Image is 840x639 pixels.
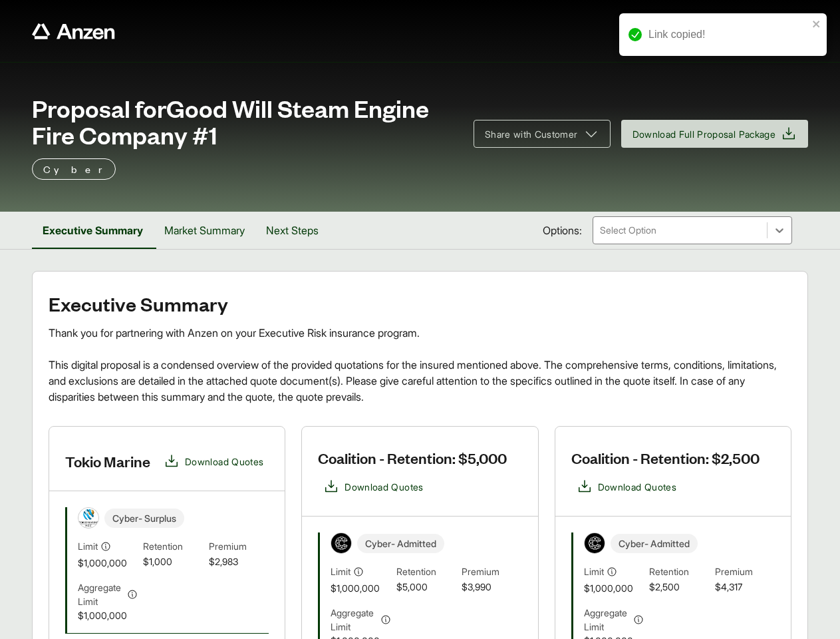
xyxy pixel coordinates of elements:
span: Retention [143,539,203,554]
div: Thank you for partnering with Anzen on your Executive Risk insurance program. This digital propos... [49,325,791,405]
button: Download Full Proposal Package [621,120,809,148]
span: Download Full Proposal Package [632,127,776,141]
a: Anzen website [32,23,115,39]
span: $3,990 [462,580,521,595]
img: Coalition [585,533,605,553]
span: Limit [331,564,350,578]
span: Premium [209,539,269,554]
span: Aggregate Limit [331,606,377,634]
img: Tokio Marine [78,508,98,528]
button: Download Quotes [158,448,269,475]
span: $1,000,000 [331,581,390,595]
span: $4,317 [715,580,775,595]
span: $1,000,000 [78,556,138,570]
button: Download Quotes [318,473,428,500]
span: $2,500 [649,580,709,595]
button: Share with Customer [474,120,611,148]
button: Download Quotes [571,473,682,500]
p: Cyber [43,161,104,177]
button: Next Steps [255,212,329,249]
span: Download Quotes [345,480,423,494]
img: Coalition [331,533,351,553]
button: Executive Summary [32,212,154,249]
span: Download Quotes [185,455,263,469]
h3: Coalition - Retention: $5,000 [318,448,507,468]
span: Cyber - Surplus [104,509,184,528]
span: Download Quotes [598,480,676,494]
span: Retention [649,564,709,580]
span: Limit [584,564,604,578]
span: Premium [715,564,775,580]
span: Aggregate Limit [584,606,630,634]
span: $1,000,000 [584,581,644,595]
span: $5,000 [396,580,456,595]
span: Retention [396,564,456,580]
span: $1,000,000 [78,608,138,622]
span: Limit [78,539,98,553]
span: Cyber - Admitted [611,534,698,553]
div: Link copied! [648,27,808,43]
span: Proposal for Good Will Steam Engine Fire Company #1 [32,95,458,148]
button: close [812,19,821,29]
span: Options: [543,222,582,238]
h3: Tokio Marine [65,451,150,471]
span: Premium [462,564,521,580]
span: Aggregate Limit [78,580,124,608]
span: Cyber - Admitted [357,534,444,553]
h3: Coalition - Retention: $2,500 [571,448,760,468]
h2: Executive Summary [49,293,791,314]
span: $1,000 [143,554,203,570]
button: Market Summary [154,212,255,249]
span: Share with Customer [485,127,578,141]
span: $2,983 [209,554,269,570]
